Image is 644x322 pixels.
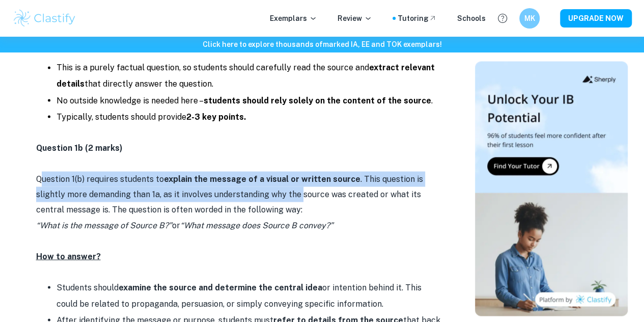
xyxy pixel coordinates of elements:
li: Students should or intention behind it. This could be related to propaganda, persuasion, or simpl... [57,279,443,312]
img: Clastify logo [12,8,77,29]
p: or [36,218,443,233]
p: Question 1(b) requires students to . This question is slightly more demanding than 1a, as it invo... [36,171,443,218]
h6: Click here to explore thousands of marked IA, EE and TOK exemplars ! [2,39,642,50]
button: MK [519,8,540,29]
li: Typically, students should provide [57,109,443,125]
p: Review [338,13,372,24]
i: “What message does Source B convey?” [180,220,333,230]
h6: MK [524,13,536,24]
img: Thumbnail [475,61,628,316]
li: No outside knowledge is needed here – . [57,92,443,109]
button: UPGRADE NOW [560,9,632,28]
u: How to answer? [36,251,101,261]
li: This is a purely factual question, so students should carefully read the source and that directly... [57,60,443,92]
strong: 2-3 key points. [186,112,246,121]
strong: examine the source and determine the central idea [119,282,322,292]
i: “What is the message of Source B?” [36,220,172,230]
button: Help and Feedback [494,10,511,27]
p: Exemplars [270,13,317,24]
a: Schools [457,13,486,24]
strong: extract relevant details [57,63,435,89]
strong: students should rely solely on the content of the source [204,95,431,105]
strong: Question 1b (2 marks) [36,143,123,152]
a: Tutoring [398,13,437,24]
strong: explain the message of a visual or written source [164,174,360,183]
